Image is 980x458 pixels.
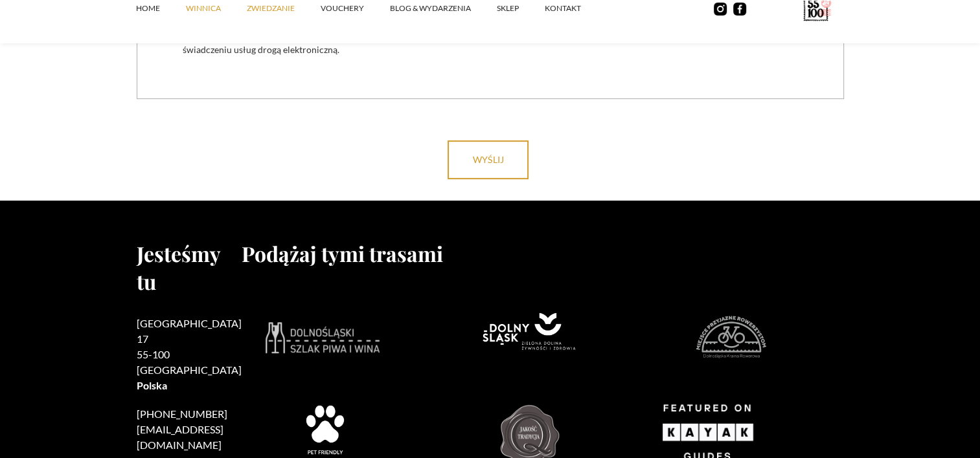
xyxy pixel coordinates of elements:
[137,379,167,391] strong: Polska
[137,423,223,451] a: [EMAIL_ADDRESS][DOMAIN_NAME]
[137,316,242,393] h2: [GEOGRAPHIC_DATA] 17 55-100 [GEOGRAPHIC_DATA]
[137,408,227,420] a: [PHONE_NUMBER]
[448,140,529,179] input: wyślij
[137,239,242,295] h2: Jesteśmy tu
[242,239,844,267] h2: Podążaj tymi trasami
